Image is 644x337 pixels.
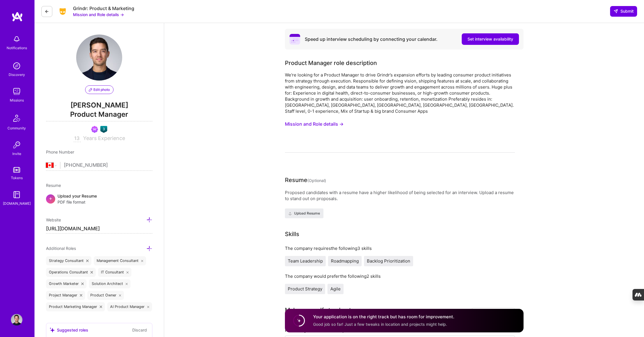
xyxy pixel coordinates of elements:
span: Good job so far! Just a few tweaks in location and projects might help. [313,322,447,327]
span: Edit photo [89,87,110,92]
span: Website [46,217,61,222]
span: Upload Resume [288,211,320,216]
div: AI Product Manager [107,302,152,311]
img: teamwork [11,86,22,97]
img: tokens [13,167,20,173]
span: PDF file format [57,199,97,205]
div: Upload your Resume [57,193,97,205]
i: icon Close [80,294,82,296]
div: Management Consultant [94,256,146,265]
span: Agile [330,286,341,292]
div: Operations Consultant [46,268,96,277]
img: Been on Mission [91,126,98,133]
span: [PERSON_NAME] [46,101,152,110]
div: Resume [285,176,326,185]
img: bell [11,33,22,45]
i: icon Close [126,283,128,285]
div: The company would prefer the following 2 skills [285,273,515,279]
div: Notifications [7,45,27,51]
div: +Upload your ResumePDF file format [46,193,152,205]
div: Suggested roles [50,327,88,333]
div: [DOMAIN_NAME] [3,200,31,206]
div: We're looking for a Product Manager to drive Grindr’s expansion efforts by leading consumer produ... [285,72,515,114]
div: Skills [285,230,299,238]
span: Roadmapping [331,258,359,264]
i: icon Close [119,294,121,296]
div: Strategy Consultant [46,256,91,265]
img: User Avatar [11,314,22,325]
button: Upload Resume [285,208,323,218]
img: discovery [11,60,22,72]
img: guide book [11,189,22,200]
button: Mission and Role details → [285,119,344,129]
h4: Your application is on the right track but has room for improvement. [313,314,454,320]
div: Grindr: Product & Marketing [73,5,134,12]
div: Product Marketing Manager [46,302,105,311]
i: icon Close [147,306,149,308]
input: http://... [46,224,152,233]
i: icon PencilPurple [89,88,92,91]
span: Submit [614,8,634,14]
div: Solution Architect [89,279,131,288]
button: Edit photo [85,85,114,94]
span: Years Experience [83,135,125,141]
div: Missions [10,97,24,103]
span: (Optional) [307,178,326,183]
img: Community [10,111,24,125]
input: XX [74,135,81,142]
img: User Avatar [76,35,122,81]
i: icon LeftArrowDark [45,9,49,14]
i: icon SuggestedTeams [50,328,55,332]
span: Resume [46,183,61,188]
div: Tokens [11,175,23,181]
i: icon Close [81,283,84,285]
div: Growth Marketer [46,279,87,288]
span: Product Strategy [288,286,322,292]
i: icon Close [141,260,143,262]
div: Make yourself stand out [285,306,351,314]
div: IT Consultant [98,268,132,277]
button: Discard [131,327,149,333]
i: icon Close [126,271,129,273]
button: Set interview availability [462,33,519,45]
span: Set interview availability [467,36,513,42]
span: Product Manager [46,110,152,121]
div: Product Manager role description [285,59,377,67]
i: icon Close [86,260,89,262]
i: icon SendLight [614,9,618,14]
button: Submit [610,6,637,16]
a: User Avatar [9,314,24,325]
div: Discovery [9,72,25,78]
span: Backlog Prioritization [367,258,410,264]
i: icon Close [91,271,93,273]
div: Community [7,125,26,131]
input: +1 (000) 000-0000 [64,157,152,174]
div: Speed up interview scheduling by connecting your calendar. [305,36,438,42]
i: icon Close [100,306,102,308]
img: logo [11,12,23,22]
span: Team Leadership [288,258,323,264]
div: Product Owner [87,291,124,300]
img: Invite [11,139,22,151]
span: Additional Roles [46,246,76,251]
div: The company requires the following 3 skills [285,245,515,251]
i: icon PurpleCalendar [290,34,300,45]
span: Phone Number [46,150,74,154]
button: Mission and Role details → [73,12,124,18]
div: Invite [12,151,21,157]
div: Project Manager [46,291,85,300]
img: Company Logo [57,7,68,16]
div: Proposed candidates with a resume have a higher likelihood of being selected for an interview. Up... [285,189,515,202]
span: + [49,195,52,201]
div: How to stand out [471,307,515,319]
